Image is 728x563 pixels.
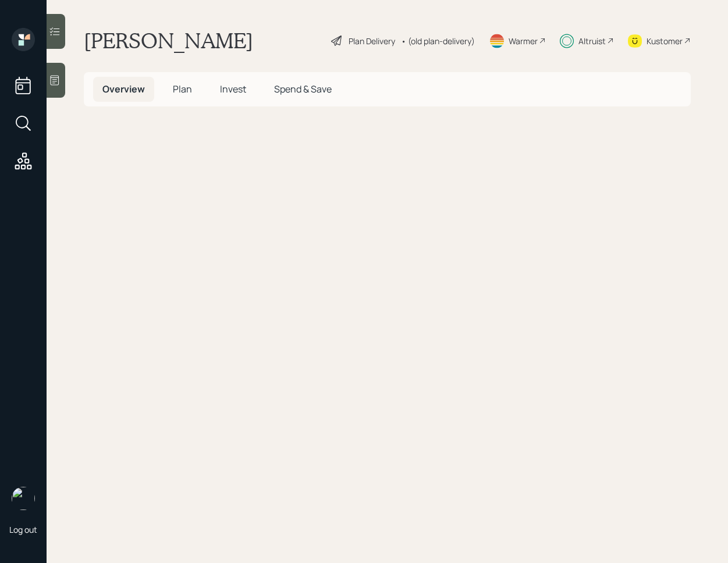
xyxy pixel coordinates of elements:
span: Invest [220,83,246,95]
div: Warmer [509,35,538,47]
div: Altruist [578,35,606,47]
div: Plan Delivery [349,35,395,47]
div: Kustomer [647,35,683,47]
div: Log out [9,524,37,535]
h1: [PERSON_NAME] [84,28,253,54]
span: Spend & Save [274,83,332,95]
span: Overview [102,83,145,95]
span: Plan [173,83,192,95]
img: retirable_logo.png [12,487,35,510]
div: • (old plan-delivery) [401,35,475,47]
